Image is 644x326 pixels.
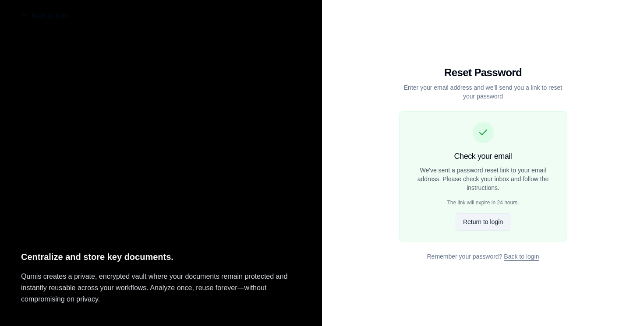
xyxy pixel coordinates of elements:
p: The link will expire in 24 hours. [447,199,519,206]
p: Enter your email address and we'll send you a link to reset your password [399,83,567,101]
p: Remember your password? [399,252,567,261]
button: Return to login [456,213,510,231]
button: Back to login [14,7,77,25]
h3: Check your email [454,150,512,162]
p: Qumis creates a private, encrypted vault where your documents remain protected and instantly reus... [21,271,301,305]
p: We've sent a password reset link to your email address. Please check your inbox and follow the in... [410,166,556,192]
p: Centralize and store key documents. [21,250,301,264]
a: Back to login [504,253,539,260]
h1: Reset Password [399,66,567,80]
